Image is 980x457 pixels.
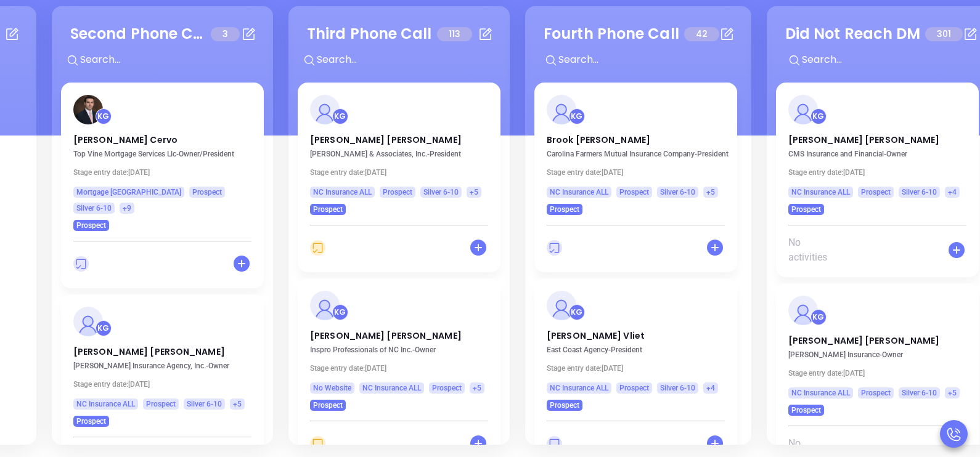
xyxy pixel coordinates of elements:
img: profile [788,95,818,124]
img: profile [788,296,818,325]
p: Carolina Farmers Mutual Insurance Company - President [547,150,732,158]
div: Karina Genovez [96,108,112,124]
span: +4 [948,185,957,199]
span: NC Insurance ALL [362,381,421,395]
p: [PERSON_NAME] [PERSON_NAME] [310,134,488,140]
span: NC Insurance ALL [791,386,850,400]
img: profile [547,291,576,320]
span: +5 [948,386,957,400]
p: Thu 5/23/2024 [310,168,495,177]
p: Thu 5/23/2024 [788,168,973,177]
p: CMS Insurance and Financial - Owner [788,150,973,158]
p: [PERSON_NAME] Cervo [73,134,251,140]
span: Prospect [146,397,176,411]
input: Search... [557,52,742,68]
div: Karina Genovez [332,304,348,320]
span: No activities [788,235,842,265]
span: Prospect [861,386,891,400]
span: NC Insurance ALL [313,185,372,199]
img: profile [73,95,103,124]
a: profileKarina Genovez[PERSON_NAME] [PERSON_NAME] [PERSON_NAME] & Associates, Inc.-PresidentStage ... [298,83,500,215]
p: Thu 5/23/2024 [310,364,495,373]
p: [PERSON_NAME] [PERSON_NAME] [788,134,966,140]
span: Prospect [861,185,891,199]
p: [PERSON_NAME] [PERSON_NAME] [310,330,488,336]
div: Karina Genovez [332,108,348,124]
img: profile [310,95,340,124]
img: profile [310,291,340,320]
span: NC Insurance ALL [550,185,608,199]
span: Silver 6-10 [902,185,937,199]
div: Karina Genovez [811,108,827,124]
p: Chapman Insurance Agency, Inc. - Owner [73,362,258,370]
span: +5 [470,185,478,199]
p: East Coast Agency - President [547,346,732,354]
span: +5 [706,185,715,199]
span: Silver 6-10 [902,386,937,400]
span: Prospect [313,203,343,216]
p: [PERSON_NAME] [PERSON_NAME] [788,334,966,341]
span: Prospect [619,381,649,395]
span: Prospect [550,203,579,216]
div: Third Phone Call113 [298,15,500,83]
img: profile [73,307,103,336]
a: profileKarina Genovez[PERSON_NAME] [PERSON_NAME] Inspro Professionals of NC Inc.-OwnerStage entry... [298,278,500,411]
span: +9 [123,201,131,215]
div: Did Not Reach DM [785,23,921,45]
p: Thu 5/23/2024 [788,369,973,378]
p: [PERSON_NAME] [PERSON_NAME] [73,346,251,352]
p: Wed 10/4/2023 [73,168,258,177]
div: profileKarina GenovezBrook [PERSON_NAME] Carolina Farmers Mutual Insurance Company-PresidentStage... [534,83,742,278]
div: Karina Genovez [96,320,112,336]
p: Thu 5/23/2024 [547,168,732,177]
span: +5 [233,397,242,411]
span: NC Insurance ALL [76,397,135,411]
p: Brook [PERSON_NAME] [547,134,725,140]
span: Prospect [791,203,821,216]
span: Silver 6-10 [423,185,459,199]
a: profileKarina GenovezBrook [PERSON_NAME] Carolina Farmers Mutual Insurance Company-PresidentStage... [534,83,737,215]
a: profileKarina Genovez[PERSON_NAME] [PERSON_NAME] [PERSON_NAME] Insurance Agency, Inc.-OwnerStage ... [61,294,264,427]
p: Kornegay Insurance - Owner [788,350,973,359]
div: Second Phone Call3 [61,15,264,83]
span: Prospect [791,403,821,417]
span: NC Insurance ALL [791,185,850,199]
a: profileKarina Genovez[PERSON_NAME] Cervo Top Vine Mortgage Services Llc-Owner/PresidentStage entr... [61,83,264,231]
span: Silver 6-10 [187,397,222,411]
span: 42 [684,27,719,41]
span: 3 [211,27,240,41]
div: Second Phone Call [70,23,206,45]
p: Inspro Professionals of NC Inc. - Owner [310,346,495,354]
div: Fourth Phone Call42 [534,15,742,83]
img: profile [547,95,576,124]
div: profileKarina Genovez[PERSON_NAME] [PERSON_NAME] [PERSON_NAME] & Associates, Inc.-PresidentStage ... [298,83,500,278]
input: Search... [79,52,264,68]
span: Silver 6-10 [660,381,695,395]
a: profileKarina Genovez[PERSON_NAME] Vliet East Coast Agency-PresidentStage entry date:[DATE]NC Ins... [534,278,737,411]
span: +4 [706,381,715,395]
div: Karina Genovez [569,108,585,124]
span: Silver 6-10 [76,201,112,215]
span: Prospect [550,398,579,412]
p: Thu 5/23/2024 [547,364,732,373]
div: Karina Genovez [811,309,827,325]
p: [PERSON_NAME] Vliet [547,330,725,336]
a: profileKarina Genovez[PERSON_NAME] [PERSON_NAME] CMS Insurance and Financial-OwnerStage entry dat... [776,83,979,215]
span: 113 [437,27,472,41]
span: Prospect [76,415,106,428]
span: Prospect [383,185,412,199]
span: Mortgage [GEOGRAPHIC_DATA] [76,185,181,199]
span: Prospect [192,185,222,199]
span: Prospect [76,219,106,232]
p: Johnson & Associates, Inc. - President [310,150,495,158]
span: +5 [473,381,481,395]
span: Silver 6-10 [660,185,695,199]
div: Karina Genovez [569,304,585,320]
span: No Website [313,381,351,395]
div: Third Phone Call [307,23,432,45]
p: Top Vine Mortgage Services Llc - Owner/President [73,150,258,158]
a: profileKarina Genovez[PERSON_NAME] [PERSON_NAME] [PERSON_NAME] Insurance-OwnerStage entry date:[D... [776,283,979,416]
span: Prospect [313,398,343,412]
span: Prospect [432,381,462,395]
div: profileKarina Genovez[PERSON_NAME] Cervo Top Vine Mortgage Services Llc-Owner/PresidentStage entr... [61,83,264,294]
